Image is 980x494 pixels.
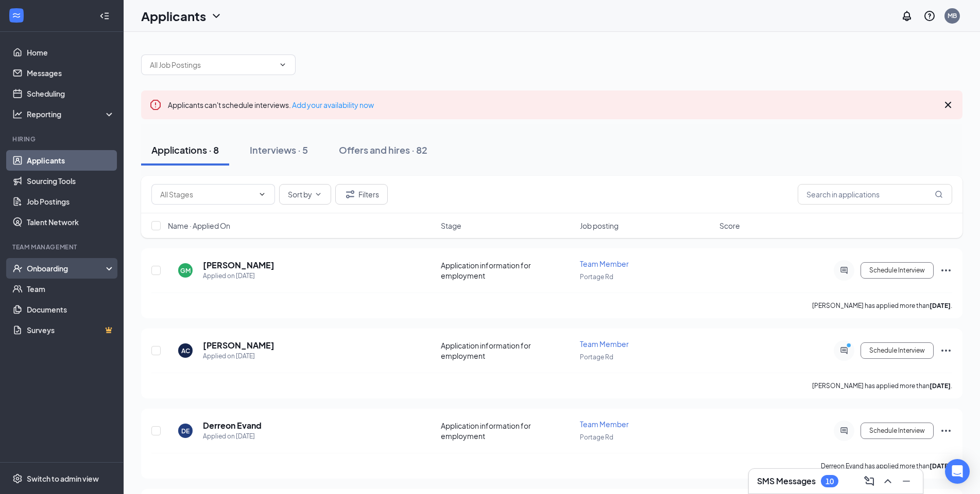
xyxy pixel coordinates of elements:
[838,427,850,435] svg: ActiveChat
[339,143,427,156] div: Offers and hires · 82
[940,425,952,437] svg: Ellipses
[861,473,878,489] button: ComposeMessage
[27,109,115,119] div: Reporting
[838,346,850,355] svg: ActiveChat
[580,353,613,361] span: Portage Rd
[930,302,951,309] b: [DATE]
[900,475,913,487] svg: Minimize
[844,342,856,351] svg: PrimaryDot
[923,10,936,22] svg: QuestionInfo
[12,135,113,143] div: Hiring
[930,462,951,470] b: [DATE]
[12,109,23,119] svg: Analysis
[250,143,308,156] div: Interviews · 5
[812,381,952,390] p: [PERSON_NAME] has applied more than .
[719,221,740,231] span: Score
[279,184,331,205] button: Sort byChevronDown
[335,184,388,205] button: Filter Filters
[580,259,629,268] span: Team Member
[940,264,952,277] svg: Ellipses
[12,243,113,251] div: Team Management
[948,11,957,20] div: MB
[935,190,943,198] svg: MagnifyingGlass
[945,459,970,484] div: Open Intercom Messenger
[314,190,322,198] svg: ChevronDown
[812,301,952,310] p: [PERSON_NAME] has applied more than .
[344,188,356,200] svg: Filter
[203,431,262,442] div: Applied on [DATE]
[441,340,574,361] div: Application information for employment
[288,191,312,198] span: Sort by
[203,351,274,361] div: Applied on [DATE]
[580,419,629,429] span: Team Member
[27,299,115,320] a: Documents
[99,11,110,21] svg: Collapse
[821,462,952,470] p: Derreon Evand has applied more than .
[901,10,913,22] svg: Notifications
[150,59,274,70] input: All Job Postings
[203,260,274,271] h5: [PERSON_NAME]
[203,340,274,351] h5: [PERSON_NAME]
[27,42,115,63] a: Home
[27,473,99,484] div: Switch to admin view
[441,260,574,281] div: Application information for employment
[12,263,23,273] svg: UserCheck
[180,266,191,275] div: GM
[12,473,23,484] svg: Settings
[861,342,934,359] button: Schedule Interview
[930,382,951,390] b: [DATE]
[580,339,629,349] span: Team Member
[838,266,850,275] svg: ActiveChat
[861,423,934,439] button: Schedule Interview
[880,473,896,489] button: ChevronUp
[160,189,254,200] input: All Stages
[882,475,894,487] svg: ChevronUp
[861,262,934,279] button: Schedule Interview
[826,477,834,486] div: 10
[27,263,106,273] div: Onboarding
[151,143,219,156] div: Applications · 8
[149,99,162,111] svg: Error
[580,433,613,441] span: Portage Rd
[27,279,115,299] a: Team
[27,212,115,232] a: Talent Network
[27,63,115,83] a: Messages
[279,61,287,69] svg: ChevronDown
[27,150,115,171] a: Applicants
[898,473,915,489] button: Minimize
[940,344,952,357] svg: Ellipses
[441,221,461,231] span: Stage
[27,320,115,340] a: SurveysCrown
[27,171,115,191] a: Sourcing Tools
[203,420,262,431] h5: Derreon Evand
[757,475,816,487] h3: SMS Messages
[11,10,22,21] svg: WorkstreamLogo
[292,100,374,109] a: Add your availability now
[942,99,954,111] svg: Cross
[441,420,574,441] div: Application information for employment
[181,427,190,435] div: DE
[168,100,374,109] span: Applicants can't schedule interviews.
[27,191,115,212] a: Job Postings
[863,475,875,487] svg: ComposeMessage
[141,7,206,25] h1: Applicants
[580,273,613,281] span: Portage Rd
[181,346,190,355] div: AC
[580,221,618,231] span: Job posting
[168,221,230,231] span: Name · Applied On
[203,271,274,281] div: Applied on [DATE]
[27,83,115,104] a: Scheduling
[798,184,952,205] input: Search in applications
[258,190,266,198] svg: ChevronDown
[210,10,222,22] svg: ChevronDown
